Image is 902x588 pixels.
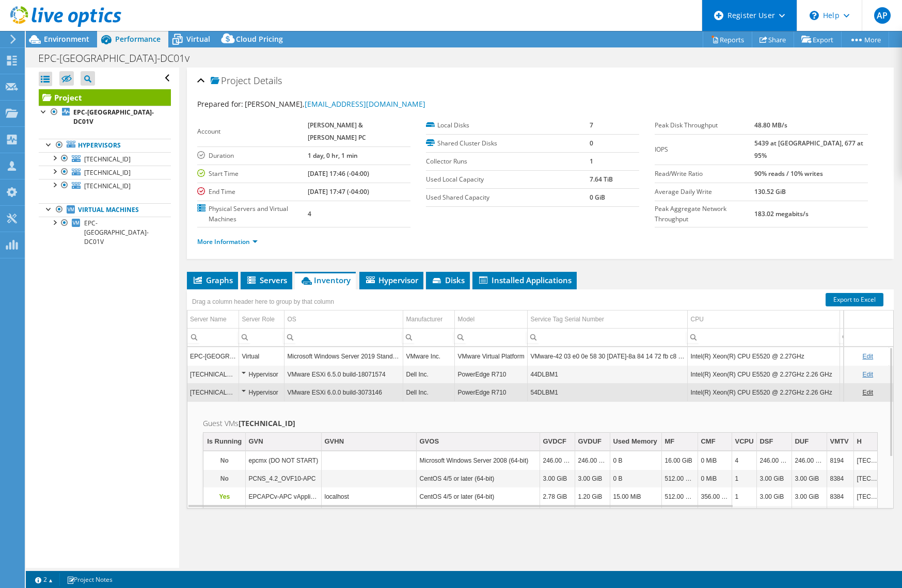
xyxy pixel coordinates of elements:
td: Column GVOS, Value Microsoft Windows Server 2008 (64-bit) [417,452,540,470]
div: Server Role [242,313,274,325]
td: Is Running Column [203,433,246,451]
label: Average Daily Write [655,187,754,197]
td: H Column [854,433,884,451]
td: Column CMF, Value 0 MiB [698,470,732,488]
h2: Guest VMs [203,417,878,430]
td: GVDUF Column [575,433,610,451]
td: Column H, Value 10.0.0.41 [854,488,884,506]
span: Disks [431,275,465,285]
span: Hypervisor [365,275,418,285]
label: End Time [197,187,308,197]
label: Physical Servers and Virtual Machines [197,204,308,224]
td: Column Service Tag Serial Number, Value 54DLBM1 [528,383,688,401]
td: MF Column [662,433,698,451]
b: 4 [308,209,311,218]
td: Column Manufacturer, Value Dell Inc. [403,383,455,401]
b: 7 [590,121,593,129]
div: Hypervisor [242,386,281,399]
td: Column CPU Sockets, Value 1 [840,365,889,383]
td: Column CPU Sockets, Value 1 [840,383,889,401]
td: Column DSF, Value 3.00 GiB [757,470,792,488]
a: Export to Excel [826,293,883,306]
td: Column VMTV, Value 8384 [827,470,854,488]
a: Hypervisors [39,139,171,152]
td: Column Server Role, Filter cell [239,328,284,346]
td: Column OS, Filter cell [284,328,403,346]
span: [TECHNICAL_ID] [84,155,131,164]
td: Column Server Role, Value Hypervisor [239,383,284,401]
td: Column Is Running, Value No [203,452,246,470]
a: Project [39,89,171,106]
b: 1 [590,157,593,166]
td: Column Used Memory, Value 0 B [610,452,662,470]
td: Column GVOS, Value CentOS 4/5 or later (64-bit) [417,470,540,488]
a: Edit [862,371,873,378]
div: Hypervisor [242,368,281,381]
td: Service Tag Serial Number Column [528,311,688,329]
span: Performance [115,34,161,44]
b: [DATE] 17:46 (-04:00) [308,169,369,178]
div: Data grid [187,289,894,509]
span: Virtual [186,34,210,44]
td: Column VCPU, Value 1 [732,470,757,488]
a: More [841,31,889,47]
span: Cloud Pricing [236,34,283,44]
td: Column CPU Sockets, Value 2 [840,347,889,365]
td: Column Service Tag Serial Number, Filter cell [528,328,688,346]
label: Duration [197,151,308,161]
a: Edit [862,353,873,360]
td: Column CPU, Value Intel(R) Xeon(R) CPU E5520 @ 2.27GHz 2.26 GHz [688,365,840,383]
td: Server Role Column [239,311,284,329]
td: Column Manufacturer, Value VMware Inc. [403,347,455,365]
div: Model [457,313,474,325]
td: Column Server Name, Value EPC-NYC-DC01V [187,347,239,365]
td: GVN Column [246,433,322,451]
td: Column MF, Value 16.00 GiB [662,452,698,470]
a: Export [794,31,842,47]
div: VMTV [830,435,848,448]
span: Project [211,76,251,86]
span: Details [254,74,282,87]
div: Data grid [203,432,878,579]
td: Column CPU, Value Intel(R) Xeon(R) CPU E5520 @ 2.27GHz 2.26 GHz [688,383,840,401]
div: GVDUF [578,435,602,448]
td: Column Is Running, Value No [203,470,246,488]
label: Peak Disk Throughput [655,120,754,130]
td: Column GVDUF, Value 246.00 GiB [575,452,610,470]
p: No [206,454,243,467]
td: GVDCF Column [540,433,575,451]
span: Servers [246,275,287,285]
a: More Information [197,237,258,246]
b: 48.80 MB/s [754,121,787,129]
b: [PERSON_NAME] & [PERSON_NAME] PC [308,121,366,142]
td: Column Server Name, Value 10.0.0.40 [187,365,239,383]
td: Column GVOS, Value CentOS 4/5 or later (64-bit) [417,488,540,506]
td: Column Server Role, Value Virtual [239,347,284,365]
b: 183.02 megabits/s [754,209,809,218]
a: EPC-[GEOGRAPHIC_DATA]-DC01V [39,217,171,249]
td: Column GVN, Value PCNS_4.2_OVF10-APC [246,470,322,488]
div: CPU [690,313,703,325]
td: CPU Column [688,311,840,329]
label: Start Time [197,169,308,179]
td: Column MF, Value 512.00 MiB [662,470,698,488]
td: Column CMF, Value 0 MiB [698,452,732,470]
span: [TECHNICAL_ID] [84,168,131,177]
div: DSF [759,435,773,448]
a: [TECHNICAL_ID] [39,166,171,179]
b: EPC-[GEOGRAPHIC_DATA]-DC01V [73,108,154,126]
td: CMF Column [698,433,732,451]
div: Service Tag Serial Number [530,313,604,325]
span: [PERSON_NAME], [245,99,425,109]
td: Column Used Memory, Value 15.00 MiB [610,488,662,506]
div: Manufacturer [406,313,442,325]
td: Column OS, Value VMware ESXi 6.0.0 build-3073146 [284,383,403,401]
td: Column OS, Value VMware ESXi 6.5.0 build-18071574 [284,365,403,383]
b: 1 day, 0 hr, 1 min [308,151,358,160]
span: Installed Applications [478,275,572,285]
a: Share [752,31,794,47]
td: DSF Column [757,433,792,451]
td: Column GVDCF, Value 3.00 GiB [540,470,575,488]
span: Inventory [300,275,351,285]
div: GVHN [324,435,344,448]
